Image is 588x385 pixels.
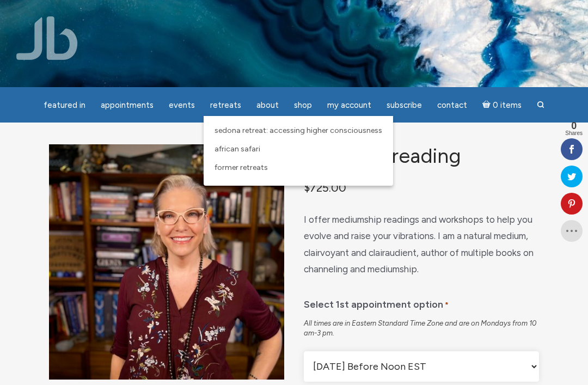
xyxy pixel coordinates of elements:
a: Shop [287,95,318,116]
a: African Safari [209,140,388,158]
span: Retreats [210,100,241,110]
a: Appointments [94,95,160,116]
span: I offer mediumship readings and workshops to help you evolve and raise your vibrations. I am a na... [304,214,534,275]
img: Jamie Butler. The Everyday Medium [16,16,78,60]
a: Sedona Retreat: Accessing Higher Consciousness [209,121,388,140]
span: Events [169,100,195,110]
a: Contact [431,95,474,116]
a: Former Retreats [209,158,388,177]
label: Select 1st appointment option [304,291,449,314]
a: Retreats [204,95,248,116]
span: Subscribe [387,100,422,110]
a: Events [162,95,201,116]
div: All times are in Eastern Standard Time Zone and are on Mondays from 10 am-3 pm. [304,319,539,338]
span: Appointments [101,100,154,110]
a: My Account [321,95,378,116]
a: About [250,95,285,116]
a: featured in [37,95,92,116]
h1: One Hour Reading [304,144,539,167]
span: Former Retreats [215,163,268,172]
span: Contact [437,100,467,110]
span: 0 [565,121,583,131]
span: Shop [294,100,312,110]
i: Cart [482,100,493,110]
span: featured in [44,100,85,110]
img: One Hour Reading [49,144,284,380]
span: Shares [565,131,583,136]
span: Sedona Retreat: Accessing Higher Consciousness [215,126,382,135]
bdi: 725.00 [304,181,346,194]
span: 0 items [493,101,522,109]
span: African Safari [215,144,260,154]
span: My Account [327,100,371,110]
a: Subscribe [380,95,428,116]
span: About [256,100,279,110]
a: Cart0 items [476,94,528,116]
span: $ [304,181,310,194]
